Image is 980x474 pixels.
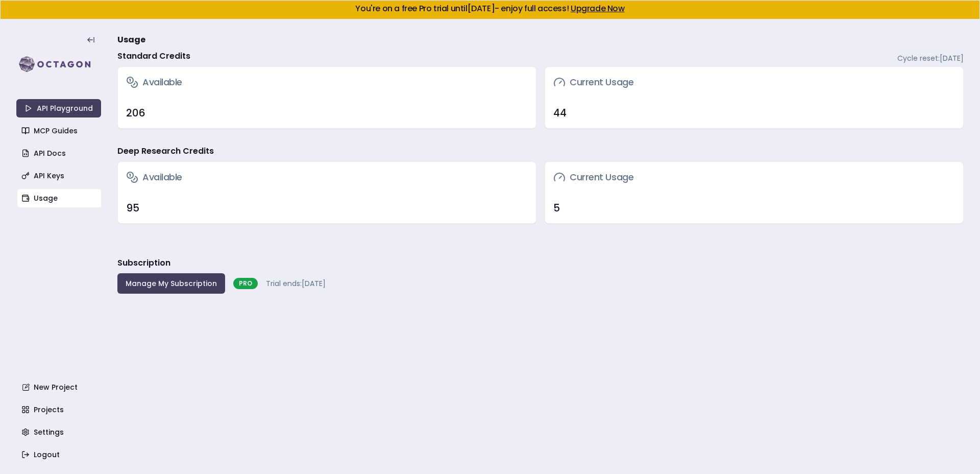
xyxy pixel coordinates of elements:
[117,50,190,62] h4: Standard Credits
[126,170,182,184] h3: Available
[553,201,955,215] div: 5
[126,201,528,215] div: 95
[266,278,326,289] span: Trial ends: [DATE]
[17,445,102,464] a: Logout
[17,144,102,162] a: API Docs
[553,75,633,89] h3: Current Usage
[117,257,170,269] h3: Subscription
[571,3,625,14] a: Upgrade Now
[117,145,214,157] h4: Deep Research Credits
[17,167,102,185] a: API Keys
[117,273,225,294] button: Manage My Subscription
[16,99,101,117] a: API Playground
[233,278,258,289] div: PRO
[17,189,102,207] a: Usage
[9,5,971,13] h5: You're on a free Pro trial until [DATE] - enjoy full access!
[553,106,955,120] div: 44
[126,75,182,89] h3: Available
[553,170,633,184] h3: Current Usage
[16,54,101,75] img: logo-rect-yK7x_WSZ.svg
[17,400,102,419] a: Projects
[17,122,102,140] a: MCP Guides
[117,34,145,46] span: Usage
[17,423,102,441] a: Settings
[17,378,102,396] a: New Project
[126,106,528,120] div: 206
[897,53,964,63] span: Cycle reset: [DATE]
